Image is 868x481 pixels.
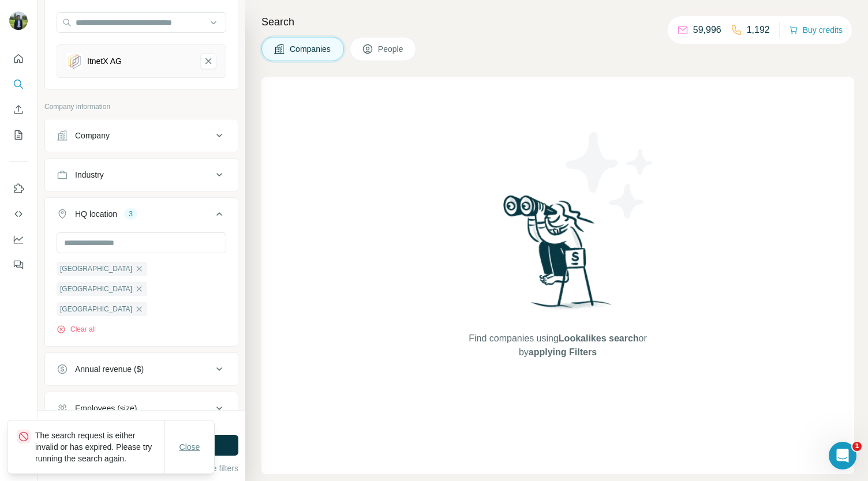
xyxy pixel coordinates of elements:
span: [GEOGRAPHIC_DATA] [60,284,132,294]
div: 2000 search results remaining [95,418,188,428]
button: Search [9,74,28,95]
button: Feedback [9,254,28,275]
p: 59,996 [693,23,721,37]
div: HQ location [75,208,117,220]
button: Use Surfe API [9,204,28,224]
button: Dashboard [9,229,28,250]
img: Surfe Illustration - Stars [558,123,662,227]
span: applying Filters [529,347,597,357]
button: Company [45,122,238,149]
div: Employees (size) [75,403,137,414]
button: HQ location3 [45,200,238,232]
button: Close [171,437,208,457]
button: Annual revenue ($) [45,355,238,383]
span: People [378,43,405,55]
button: Employees (size) [45,394,238,422]
img: Surfe Illustration - Woman searching with binoculars [498,192,618,321]
h4: Search [261,14,854,30]
button: ItnetX AG-remove-button [200,53,216,69]
button: My lists [9,125,28,145]
div: ItnetX AG [87,55,122,67]
span: 1 [852,442,862,451]
button: Buy credits [789,22,843,38]
img: Avatar [9,12,28,30]
span: Companies [290,43,332,55]
span: Close [179,441,200,453]
p: Company information [44,102,238,112]
p: The search request is either invalid or has expired. Please try running the search again. [35,430,164,464]
div: Industry [75,169,104,181]
p: 1,192 [747,23,770,37]
div: 3 [124,209,137,219]
button: Quick start [9,48,28,69]
span: Lookalikes search [559,333,639,343]
button: Clear all [57,324,96,335]
button: Enrich CSV [9,99,28,120]
span: [GEOGRAPHIC_DATA] [60,264,132,274]
div: Annual revenue ($) [75,363,144,375]
iframe: Intercom live chat [829,442,856,469]
span: [GEOGRAPHIC_DATA] [60,304,132,314]
span: Find companies using or by [465,332,650,359]
button: Industry [45,161,238,189]
button: Use Surfe on LinkedIn [9,178,28,199]
div: Company [75,130,110,141]
img: ItnetX AG-logo [66,53,83,69]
